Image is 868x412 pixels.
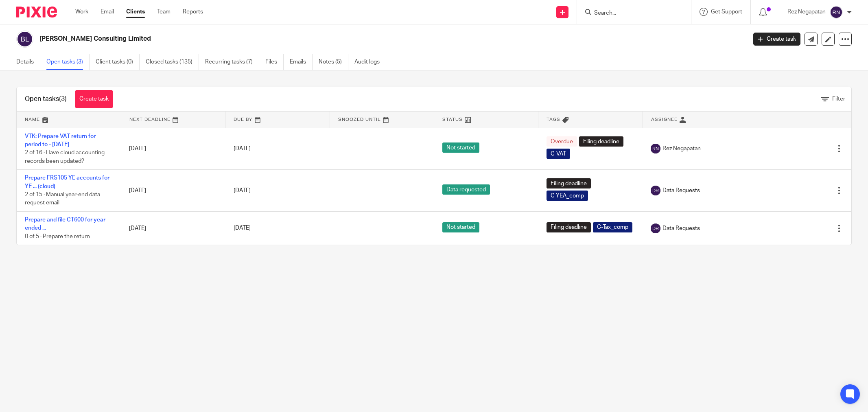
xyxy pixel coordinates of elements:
span: 0 of 5 · Prepare the return [25,234,90,239]
a: Details [16,54,40,70]
a: Open tasks (3) [46,54,90,70]
h1: Open tasks [25,95,67,103]
img: svg%3E [651,224,660,233]
p: Rez Negapatan [787,8,826,16]
span: 2 of 15 · Manual year-end data request email [25,192,100,206]
span: [DATE] [234,188,251,193]
a: Prepare FRS105 YE accounts for YE ... (cloud) [25,175,109,189]
span: Snoozed Until [338,117,381,122]
span: Filter [832,96,845,102]
a: Files [265,54,284,70]
a: Prepare and file CT600 for year ended ... [25,217,105,231]
span: Tags [547,117,560,122]
a: Closed tasks (135) [146,54,199,70]
span: Data Requests [662,224,700,232]
img: Pixie [16,7,57,18]
a: Create task [75,90,113,108]
span: (3) [59,96,67,102]
span: Data requested [442,184,490,195]
a: Work [75,8,88,16]
a: Emails [290,54,313,70]
span: C-YEA_comp [547,191,588,201]
a: VTK: Prepare VAT return for period to - [DATE] [25,134,96,147]
span: Filing deadline [579,136,623,147]
td: [DATE] [121,170,225,212]
a: Notes (5) [319,54,348,70]
img: svg%3E [651,186,660,195]
span: C-VAT [547,149,570,159]
span: Data Requests [662,186,700,195]
a: Audit logs [354,54,386,70]
td: [DATE] [121,212,225,245]
td: [DATE] [121,128,225,170]
span: [DATE] [234,146,251,151]
img: svg%3E [651,144,660,153]
a: Client tasks (0) [96,54,140,70]
a: Clients [126,8,145,16]
input: Search [593,10,667,17]
span: [DATE] [234,226,251,231]
a: Reports [183,8,203,16]
a: Email [101,8,114,16]
a: Create task [753,33,800,46]
img: svg%3E [16,31,33,48]
span: Filing deadline [547,222,591,232]
img: svg%3E [830,6,843,19]
span: Rez Negapatan [662,145,701,153]
span: Not started [442,222,479,232]
span: Not started [442,142,479,153]
span: 2 of 16 · Have cloud accounting records been updated? [25,150,105,164]
span: Status [442,117,463,122]
a: Recurring tasks (7) [205,54,259,70]
span: Overdue [547,136,577,147]
a: Team [157,8,171,16]
span: C-Tax_comp [593,222,632,232]
h2: [PERSON_NAME] Consulting Limited [39,35,601,43]
span: Filing deadline [547,178,591,188]
span: Get Support [711,9,742,15]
